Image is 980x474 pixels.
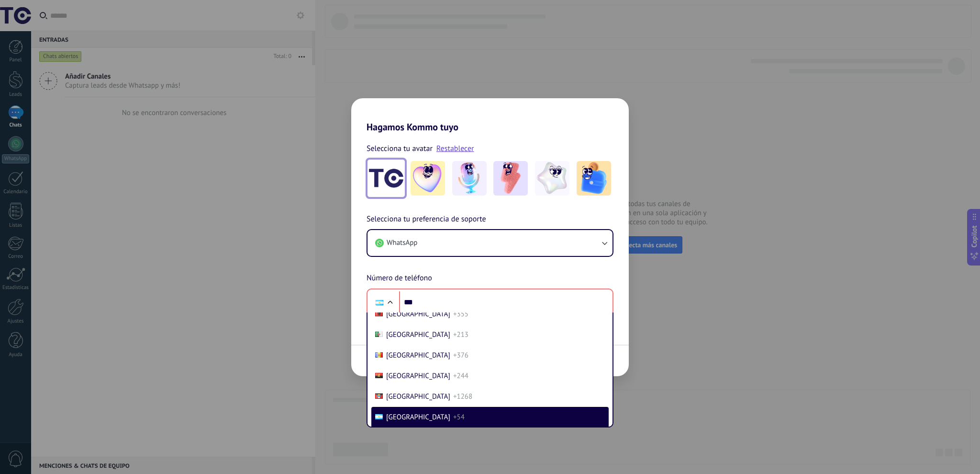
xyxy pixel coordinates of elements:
[351,98,629,133] h2: Hagamos Kommo tuyo
[493,161,528,196] img: -3.jpeg
[367,272,432,285] span: Número de teléfono
[436,144,474,153] a: Restablecer
[453,310,468,319] span: +355
[452,161,487,196] img: -2.jpeg
[453,392,472,401] span: +1268
[453,351,468,360] span: +376
[386,330,450,339] span: [GEOGRAPHIC_DATA]
[453,413,465,422] span: +54
[370,292,389,312] div: Argentina: + 54
[386,310,450,319] span: [GEOGRAPHIC_DATA]
[386,371,450,381] span: [GEOGRAPHIC_DATA]
[535,161,569,196] img: -4.jpeg
[367,230,612,256] button: WhatsApp
[386,392,450,401] span: [GEOGRAPHIC_DATA]
[453,330,468,339] span: +213
[386,413,450,422] span: [GEOGRAPHIC_DATA]
[367,213,486,226] span: Selecciona tu preferencia de soporte
[387,238,417,248] span: WhatsApp
[367,142,433,155] span: Selecciona tu avatar
[411,161,445,196] img: -1.jpeg
[577,161,611,196] img: -5.jpeg
[386,351,450,360] span: [GEOGRAPHIC_DATA]
[453,371,468,381] span: +244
